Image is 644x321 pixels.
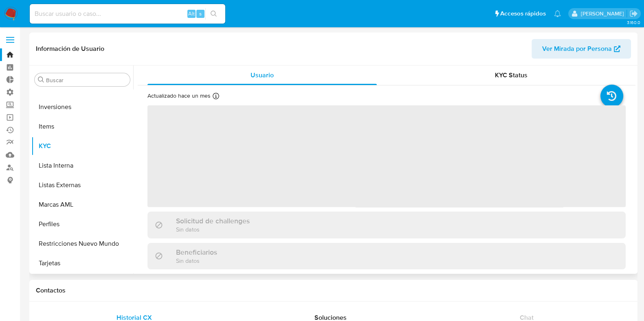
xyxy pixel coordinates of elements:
span: Ver Mirada por Persona [542,39,612,59]
button: search-icon [205,8,222,20]
p: igor.oliveirabrito@mercadolibre.com [580,10,626,17]
p: Actualizado hace un mes [147,92,211,100]
h3: Beneficiarios [176,248,217,257]
span: ‌ [147,105,626,207]
button: Restricciones Nuevo Mundo [31,234,133,253]
a: Salir [629,9,638,18]
button: Buscar [38,76,44,83]
input: Buscar [46,76,127,84]
button: KYC [31,136,133,156]
div: BeneficiariosSin datos [147,243,626,269]
button: Lista Interna [31,156,133,175]
button: Ver Mirada por Persona [532,39,631,59]
span: s [199,10,202,17]
button: Perfiles [31,214,133,234]
span: KYC Status [495,70,528,80]
h3: Solicitud de challenges [176,216,250,225]
span: Alt [188,10,195,17]
input: Buscar usuario o caso... [30,9,225,19]
a: Notificaciones [554,10,561,17]
p: Sin datos [176,225,250,233]
button: Marcas AML [31,195,133,214]
div: Solicitud de challengesSin datos [147,212,626,238]
p: Sin datos [176,257,217,264]
h1: Contactos [36,286,631,295]
span: Usuario [251,70,274,80]
span: Accesos rápidos [500,9,546,18]
button: Listas Externas [31,175,133,195]
h1: Información de Usuario [36,45,104,53]
button: Items [31,117,133,136]
button: Tarjetas [31,253,133,273]
button: Inversiones [31,97,133,117]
